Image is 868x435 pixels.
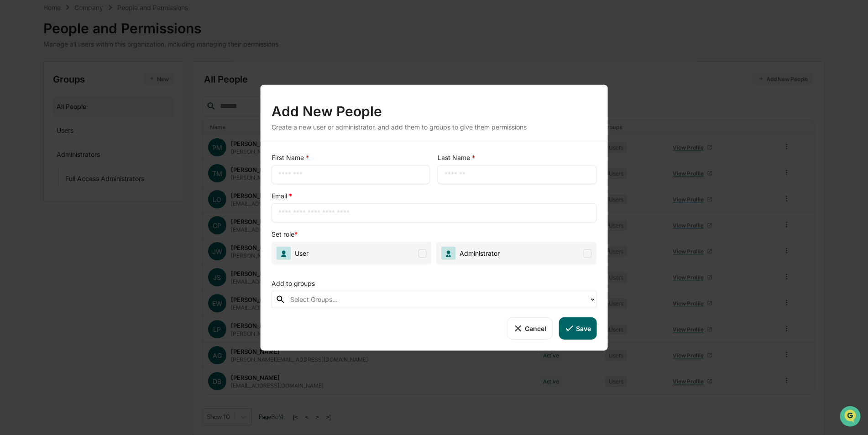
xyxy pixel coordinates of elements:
[441,247,456,260] img: Administrator Icon
[31,70,150,79] div: Start new chat
[277,247,291,260] img: User Icon
[63,111,117,128] a: 🗄️Attestations
[272,230,294,242] span: Set role
[5,111,63,128] a: 🖐️Preclearance
[272,192,289,200] span: Email
[272,272,597,291] div: Add to groups
[5,129,61,145] a: 🔎Data Lookup
[31,79,115,86] div: We're available if you need us!
[507,317,552,339] button: Cancel
[9,70,26,86] img: 1746055101610-c473b297-6a78-478c-a979-82029cc54cd1
[272,154,306,161] span: First Name
[91,155,110,161] span: Pylon
[456,249,500,257] span: Administrator
[9,133,16,140] div: 🔎
[291,249,309,257] span: User
[9,116,16,123] div: 🖐️
[18,115,59,124] span: Preclearance
[75,115,113,124] span: Attestations
[272,96,597,119] div: Add New People
[155,72,166,83] button: Start new chat
[272,123,597,131] div: Create a new user or administrator, and add them to groups to give them permissions
[18,132,58,141] span: Data Lookup
[9,19,166,34] p: How can we help?
[64,154,110,161] a: Powered byPylon
[559,317,596,339] button: Save
[66,116,73,123] div: 🗄️
[438,154,472,161] span: Last Name
[839,405,863,430] iframe: Open customer support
